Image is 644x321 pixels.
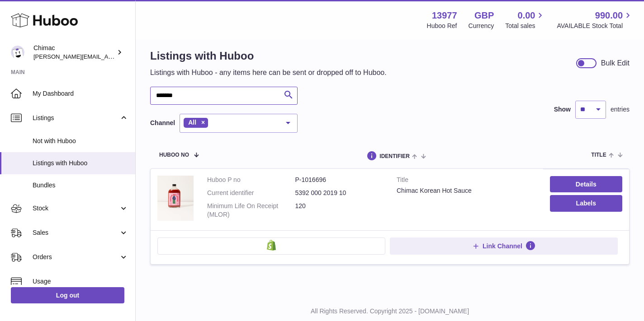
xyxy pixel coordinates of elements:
[397,176,536,186] strong: Title
[33,137,128,145] span: Not with Huboo
[554,105,571,114] label: Show
[33,89,128,98] span: My Dashboard
[518,9,535,22] span: 0.00
[188,119,196,126] span: All
[33,253,119,261] span: Orders
[33,204,119,213] span: Stock
[207,176,295,184] dt: Huboo P no
[390,237,618,255] button: Link Channel
[427,22,457,30] div: Huboo Ref
[505,22,545,30] span: Total sales
[474,9,494,22] strong: GBP
[33,228,119,237] span: Sales
[469,22,494,30] div: Currency
[143,307,637,316] p: All Rights Reserved. Copyright 2025 - [DOMAIN_NAME]
[557,22,633,30] span: AVAILABLE Stock Total
[432,9,457,22] strong: 13977
[505,9,545,30] a: 0.00 Total sales
[601,58,630,68] div: Bulk Edit
[207,202,295,219] dt: Minimum Life On Receipt (MLOR)
[11,46,24,59] img: ellen@chimac.ie
[591,152,606,158] span: title
[150,119,175,127] label: Channel
[150,68,387,78] p: Listings with Huboo - any items here can be sent or dropped off to Huboo.
[33,277,128,286] span: Usage
[595,9,623,22] span: 990.00
[157,176,194,221] img: Chimac Korean Hot Sauce
[550,195,622,211] button: Labels
[295,189,384,197] dd: 5392 000 2019 10
[33,114,119,122] span: Listings
[33,44,115,61] div: Chimac
[11,287,124,303] a: Log out
[33,181,128,190] span: Bundles
[611,105,630,114] span: entries
[33,159,128,167] span: Listings with Huboo
[295,202,384,219] dd: 120
[295,176,384,184] dd: P-1016696
[483,242,522,250] span: Link Channel
[207,189,295,197] dt: Current identifier
[159,152,189,158] span: Huboo no
[550,176,622,192] a: Details
[379,154,410,159] span: identifier
[557,9,633,30] a: 990.00 AVAILABLE Stock Total
[150,49,387,63] h1: Listings with Huboo
[397,186,536,195] div: Chimac Korean Hot Sauce
[267,240,276,251] img: shopify-small.png
[33,53,181,60] span: [PERSON_NAME][EMAIL_ADDRESS][DOMAIN_NAME]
